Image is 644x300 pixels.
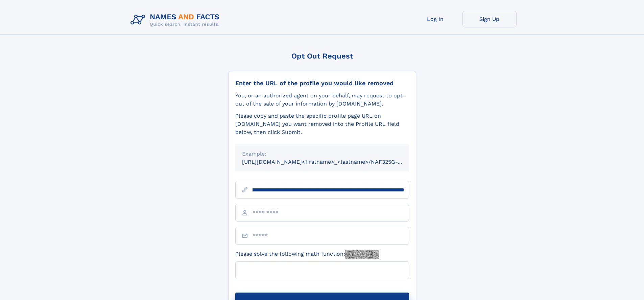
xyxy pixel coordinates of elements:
[128,11,225,29] img: Logo Names and Facts
[242,150,402,158] div: Example:
[408,11,462,27] a: Log In
[242,159,422,165] small: [URL][DOMAIN_NAME]<firstname>_<lastname>/NAF325G-xxxxxxxx
[235,92,409,108] div: You, or an authorized agent on your behalf, may request to opt-out of the sale of your informatio...
[235,79,409,87] div: Enter the URL of the profile you would like removed
[228,52,416,60] div: Opt Out Request
[462,11,517,27] a: Sign Up
[235,250,379,259] label: Please solve the following math function:
[235,112,409,136] div: Please copy and paste the specific profile page URL on [DOMAIN_NAME] you want removed into the Pr...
